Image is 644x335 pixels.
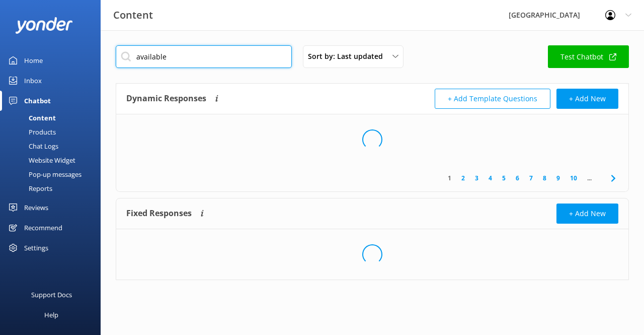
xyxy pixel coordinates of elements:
a: 7 [524,173,538,183]
div: Recommend [24,218,62,238]
div: Products [6,125,56,139]
a: 4 [484,173,497,183]
a: 5 [497,173,511,183]
a: 3 [470,173,484,183]
div: Chatbot [24,91,51,111]
span: Sort by: Last updated [308,51,389,62]
div: Chat Logs [6,139,58,153]
a: 2 [456,173,470,183]
input: Search all Chatbot Content [116,45,292,68]
a: Reports [6,181,101,195]
div: Support Docs [31,285,72,305]
div: Pop-up messages [6,167,82,181]
a: 9 [551,173,565,183]
button: + Add New [556,89,618,109]
h3: Content [113,7,153,23]
a: Chat Logs [6,139,101,153]
button: + Add New [556,204,618,224]
a: 1 [443,173,456,183]
div: Inbox [24,71,42,91]
h4: Fixed Responses [126,204,192,224]
div: Reviews [24,197,48,218]
a: Pop-up messages [6,167,101,181]
a: 6 [511,173,524,183]
h4: Dynamic Responses [126,89,206,109]
div: Help [44,305,58,325]
img: yonder-white-logo.png [15,17,73,34]
div: Settings [24,238,48,258]
button: + Add Template Questions [435,89,550,109]
div: Reports [6,181,52,195]
a: 10 [565,173,582,183]
a: Content [6,111,101,125]
a: Test Chatbot [548,45,629,68]
a: Products [6,125,101,139]
div: Content [6,111,56,125]
div: Home [24,50,43,71]
a: Website Widget [6,153,101,167]
div: Website Widget [6,153,75,167]
span: ... [582,173,597,183]
a: 8 [538,173,551,183]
